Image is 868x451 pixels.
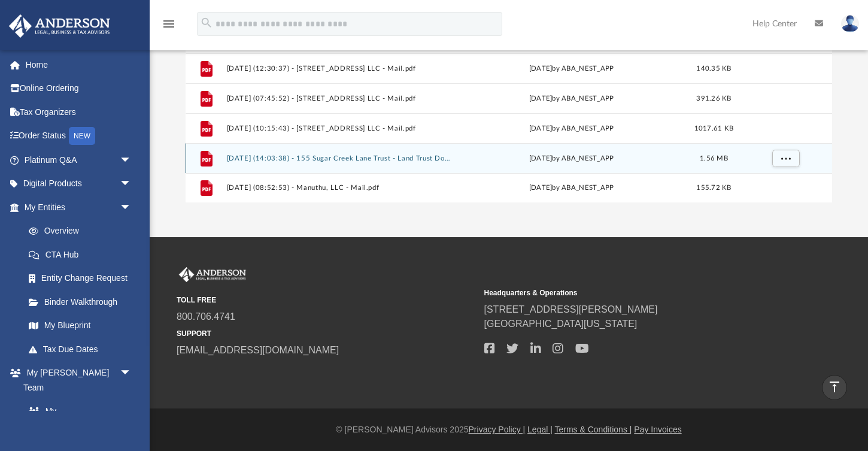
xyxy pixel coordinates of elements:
button: More options [772,149,800,167]
a: My Entitiesarrow_drop_down [8,195,150,219]
a: Legal | [527,425,553,434]
span: [DATE] [529,184,553,191]
span: arrow_drop_down [120,148,144,172]
a: Binder Walkthrough [17,290,150,314]
img: Anderson Advisors Platinum Portal [5,14,114,38]
span: arrow_drop_down [120,361,144,386]
span: 1017.61 KB [694,125,734,131]
a: Terms & Conditions | [555,425,632,434]
a: 800.706.4741 [177,311,235,322]
a: CTA Hub [17,243,150,267]
span: 1.56 MB [700,155,728,161]
span: 155.72 KB [696,184,731,191]
button: [DATE] (14:03:38) - 155 Sugar Creek Lane Trust - Land Trust Documents from [PERSON_NAME].pdf [227,154,453,162]
div: by ABA_NEST_APP [459,183,685,193]
i: vertical_align_top [827,380,842,394]
a: [EMAIL_ADDRESS][DOMAIN_NAME] [177,345,339,355]
div: by ABA_NEST_APP [459,153,685,164]
a: [STREET_ADDRESS][PERSON_NAME] [484,304,658,314]
a: Tax Due Dates [17,337,150,361]
div: [DATE] by ABA_NEST_APP [459,63,685,74]
a: menu [162,23,176,31]
button: [DATE] (08:52:53) - Manuthu, LLC - Mail.pdf [227,184,453,192]
a: Home [8,53,150,77]
span: 140.35 KB [696,65,731,71]
a: Pay Invoices [634,425,681,434]
span: arrow_drop_down [120,172,144,196]
a: Overview [17,219,150,243]
span: 391.26 KB [696,95,731,101]
a: [GEOGRAPHIC_DATA][US_STATE] [484,319,638,329]
a: Entity Change Request [17,267,150,290]
a: My Blueprint [17,314,144,338]
a: Digital Productsarrow_drop_down [8,172,150,196]
a: vertical_align_top [822,375,847,400]
a: My [PERSON_NAME] Teamarrow_drop_down [8,361,144,399]
img: Anderson Advisors Platinum Portal [177,267,248,283]
small: TOLL FREE [177,295,476,305]
img: User Pic [841,15,859,32]
div: [DATE] by ABA_NEST_APP [459,93,685,104]
button: [DATE] (07:45:52) - [STREET_ADDRESS] LLC - Mail.pdf [227,94,453,102]
a: Platinum Q&Aarrow_drop_down [8,148,150,172]
div: NEW [69,127,95,145]
a: Tax Organizers [8,100,150,124]
small: Headquarters & Operations [484,287,784,298]
i: search [200,16,213,29]
a: Online Ordering [8,77,150,101]
small: SUPPORT [177,328,476,339]
i: menu [162,17,176,31]
a: Privacy Policy | [469,425,526,434]
div: [DATE] by ABA_NEST_APP [459,123,685,134]
span: [DATE] [529,155,553,161]
span: arrow_drop_down [120,195,144,220]
button: [DATE] (12:30:37) - [STREET_ADDRESS] LLC - Mail.pdf [227,64,453,72]
div: © [PERSON_NAME] Advisors 2025 [150,423,868,436]
button: [DATE] (10:15:43) - [STREET_ADDRESS] LLC - Mail.pdf [227,124,453,132]
a: Order StatusNEW [8,124,150,149]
